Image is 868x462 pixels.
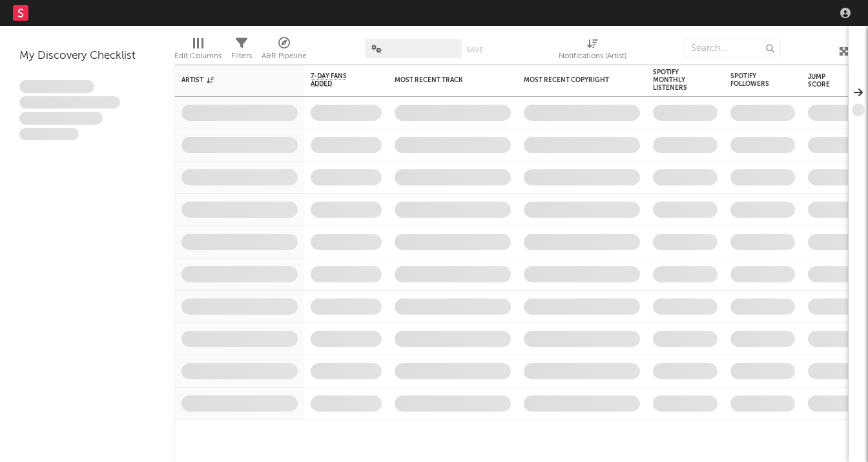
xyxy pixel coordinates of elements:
div: Artist [181,76,278,84]
div: Most Recent Copyright [524,76,621,84]
div: Most Recent Track [395,76,491,84]
div: Notifications (Artist) [559,32,626,70]
div: Notifications (Artist) [559,48,626,64]
div: A&R Pipeline [262,32,307,70]
button: Save [466,47,483,54]
div: Jump Score [808,73,840,89]
span: Integer aliquet in purus et [19,96,120,109]
span: 7-Day Fans Added [311,72,362,88]
input: Search... [684,39,781,58]
span: Aliquam viverra [19,128,79,141]
div: Filters [231,32,252,70]
div: Edit Columns [174,48,222,64]
div: Edit Columns [174,32,222,70]
div: Filters [231,48,252,64]
span: Lorem ipsum dolor [19,80,94,93]
div: Spotify Followers [730,72,776,88]
div: My Discovery Checklist [19,48,155,64]
div: A&R Pipeline [262,48,307,64]
div: Spotify Monthly Listeners [653,68,698,92]
span: Praesent ac interdum [19,112,103,125]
